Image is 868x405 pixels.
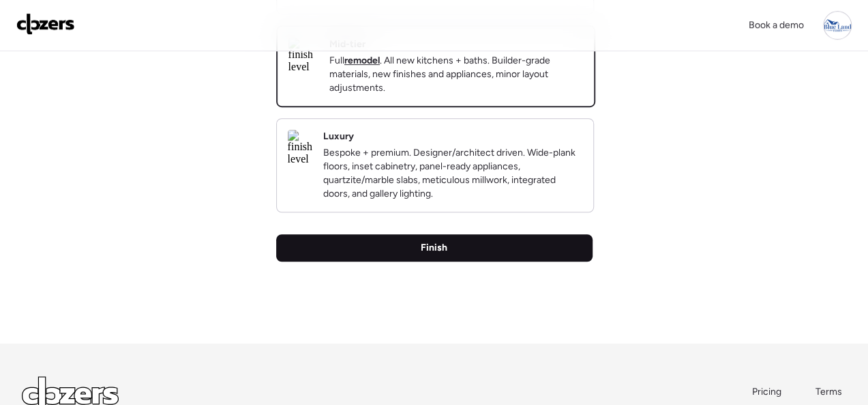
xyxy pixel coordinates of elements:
[815,386,842,397] span: Terms
[288,38,318,73] img: finish level
[288,130,312,165] img: finish level
[749,19,804,31] span: Book a demo
[329,54,583,95] p: Full . All new kitchens + baths. Builder-grade materials, new finishes and appliances, minor layo...
[16,13,75,35] img: Logo
[344,55,380,66] strong: remodel
[752,385,783,399] a: Pricing
[323,130,354,143] h2: Luxury
[421,241,447,255] span: Finish
[323,146,582,201] p: Bespoke + premium. Designer/architect driven. Wide-plank floors, inset cabinetry, panel-ready app...
[815,385,846,399] a: Terms
[752,386,781,397] span: Pricing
